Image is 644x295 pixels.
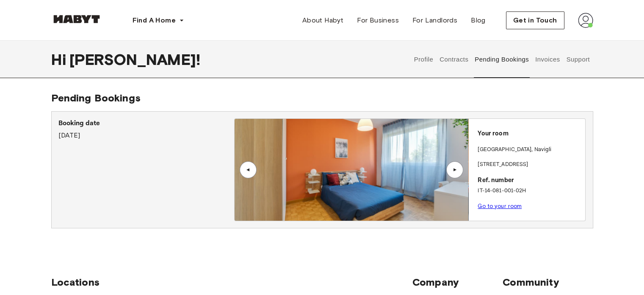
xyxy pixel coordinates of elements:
p: [STREET_ADDRESS] [478,160,582,169]
span: For Landlords [412,15,457,25]
button: Pending Bookings [474,41,530,78]
img: avatar [578,13,593,28]
span: Find A Home [133,15,176,25]
a: Go to your room [478,203,522,209]
span: For Business [357,15,399,25]
span: Get in Touch [513,15,557,25]
span: Pending Bookings [51,92,141,104]
button: Get in Touch [506,11,564,29]
span: Community [503,276,593,289]
img: Habyt [51,15,102,23]
p: [GEOGRAPHIC_DATA] , Navigli [478,146,551,154]
button: Invoices [534,41,561,78]
span: About Habyt [302,15,343,25]
div: ▲ [451,167,459,172]
button: Profile [413,41,434,78]
div: user profile tabs [411,41,593,78]
span: Hi [51,51,69,68]
span: Locations [51,276,412,289]
span: [PERSON_NAME] ! [69,51,200,68]
img: Image of the room [235,119,468,221]
a: Blog [464,12,492,29]
p: Booking date [58,118,234,129]
div: [DATE] [58,118,234,140]
button: Contracts [439,41,470,78]
span: Company [412,276,503,289]
p: Your room [478,129,582,139]
span: Blog [471,15,486,25]
div: ▲ [244,167,252,172]
button: Support [565,41,591,78]
button: Find A Home [126,12,191,29]
p: Ref. number [478,176,582,185]
p: IT-14-081-001-02H [478,187,582,195]
a: For Business [350,12,406,29]
a: About Habyt [296,12,350,29]
a: For Landlords [406,12,464,29]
